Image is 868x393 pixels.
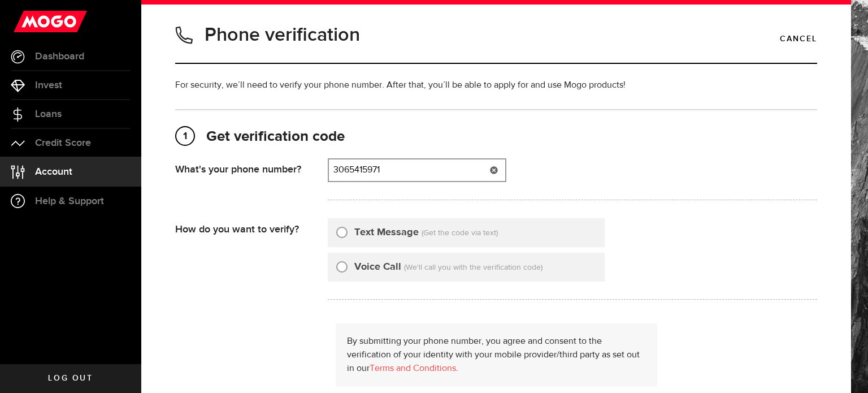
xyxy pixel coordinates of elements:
label: Voice Call [354,260,401,275]
span: Help & Support [35,196,104,206]
span: 1 [176,127,194,145]
span: Loans [35,109,62,119]
input: Voice Call [336,260,348,271]
div: How do you want to verify? [175,218,328,236]
label: Text Message [354,225,419,240]
h2: Get verification code [175,127,817,147]
div: What's your phone number? [175,158,328,176]
span: Account [35,167,72,177]
span: Log out [48,374,93,382]
span: Invest [35,80,62,90]
a: Cancel [780,29,817,49]
span: Dashboard [35,51,84,62]
a: Terms and Conditions [370,364,456,373]
h1: Phone verification [205,20,360,50]
span: (We'll call you with the verification code) [404,264,542,271]
p: For security, we’ll need to verify your phone number. After that, you’ll be able to apply for and... [175,79,817,92]
span: (Get the code via text) [422,229,498,237]
span: Credit Score [35,138,91,148]
input: Text Message [336,225,348,236]
div: By submitting your phone number, you agree and consent to the verification of your identity with ... [336,323,657,387]
button: Open LiveChat chat widget [9,5,43,38]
